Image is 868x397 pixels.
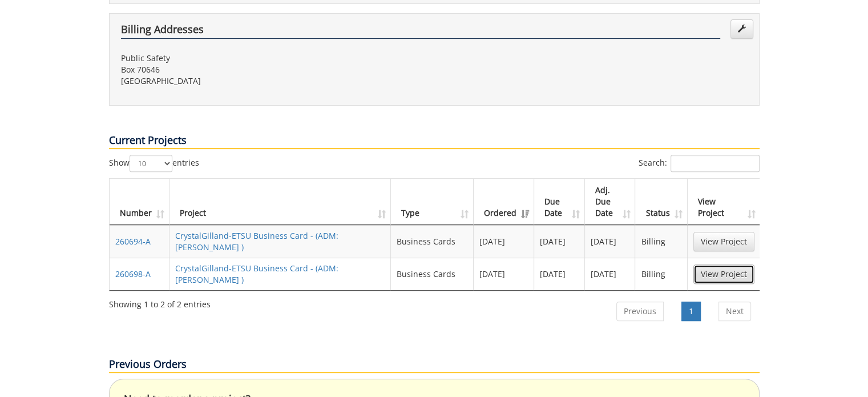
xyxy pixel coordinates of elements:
label: Show entries [109,155,199,172]
p: Current Projects [109,133,760,149]
a: 260698-A [115,268,151,279]
td: [DATE] [534,258,585,290]
td: Business Cards [391,258,474,290]
input: Search: [671,155,760,172]
p: Previous Orders [109,357,760,373]
label: Search: [639,155,760,172]
a: 1 [681,302,701,321]
td: [DATE] [585,225,636,258]
a: 260694-A [115,236,151,247]
select: Showentries [130,155,172,172]
a: CrystalGilland-ETSU Business Card - (ADM: [PERSON_NAME] ) [175,263,338,285]
th: Number: activate to sort column ascending [110,179,169,225]
td: Billing [635,258,687,290]
a: Edit Addresses [730,19,753,39]
th: Status: activate to sort column ascending [635,179,687,225]
th: Adj. Due Date: activate to sort column ascending [585,179,636,225]
a: Previous [616,302,664,321]
a: CrystalGilland-ETSU Business Card - (ADM: [PERSON_NAME] ) [175,230,338,252]
td: [DATE] [585,258,636,290]
th: Type: activate to sort column ascending [391,179,474,225]
th: Ordered: activate to sort column ascending [474,179,534,225]
p: [GEOGRAPHIC_DATA] [121,75,426,87]
td: [DATE] [474,225,534,258]
p: Public Safety [121,53,426,64]
th: View Project: activate to sort column ascending [688,179,760,225]
h4: Billing Addresses [121,24,720,39]
td: Billing [635,225,687,258]
td: Business Cards [391,225,474,258]
a: View Project [693,264,754,284]
td: [DATE] [534,225,585,258]
a: View Project [693,232,754,251]
div: Showing 1 to 2 of 2 entries [109,294,211,310]
th: Due Date: activate to sort column ascending [534,179,585,225]
td: [DATE] [474,258,534,290]
p: Box 70646 [121,64,426,75]
th: Project: activate to sort column ascending [169,179,391,225]
a: Next [718,302,751,321]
